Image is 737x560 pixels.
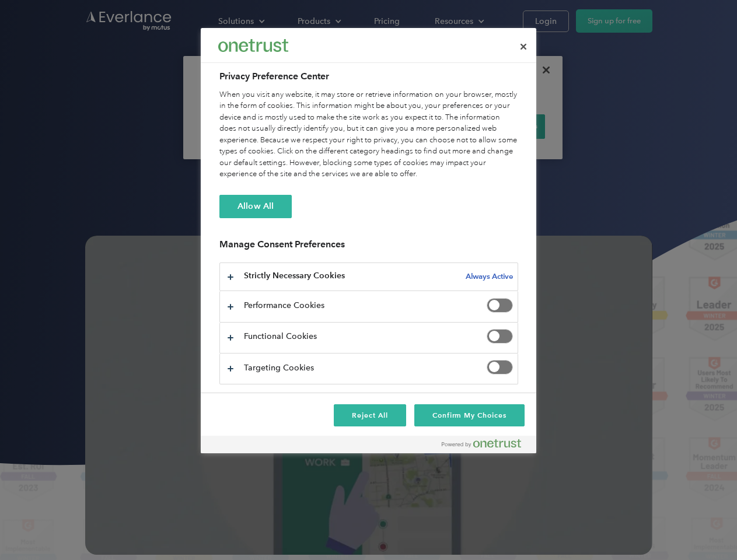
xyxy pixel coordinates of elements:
h3: Manage Consent Preferences [219,239,518,257]
div: Preference center [201,28,536,453]
div: Privacy Preference Center [201,28,536,453]
button: Confirm My Choices [414,404,525,426]
h2: Privacy Preference Center [219,69,518,83]
a: Powered by OneTrust Opens in a new Tab [442,439,530,453]
button: Reject All [334,404,406,426]
img: Everlance [218,39,288,51]
input: Submit [86,69,145,94]
div: When you visit any website, it may store or retrieve information on your browser, mostly in the f... [219,89,518,180]
img: Powered by OneTrust Opens in a new Tab [442,439,521,448]
button: Allow All [219,195,292,218]
button: Close [511,34,536,60]
div: Everlance [218,34,288,57]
